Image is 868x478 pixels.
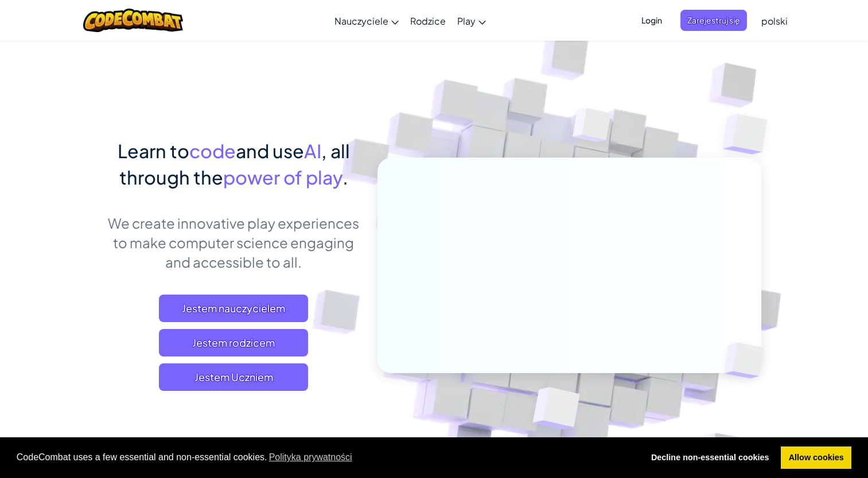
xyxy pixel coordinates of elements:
img: Overlap cubes [551,85,633,171]
p: We create innovative play experiences to make computer science engaging and accessible to all. [107,213,360,272]
a: Nauczyciele [329,5,404,36]
span: Nauczyciele [334,15,388,27]
span: and use [236,139,304,162]
span: Play [457,15,476,27]
span: CodeCombat uses a few essential and non-essential cookies. [17,449,635,466]
span: power of play [223,166,342,189]
button: Zarejestruj się [680,10,747,31]
img: Overlap cubes [504,363,607,458]
a: polski [756,5,793,36]
span: Learn to [118,139,189,162]
a: Jestem rodzicem [159,329,308,356]
a: deny cookies [643,446,777,469]
span: polski [761,15,788,27]
img: CodeCombat logo [83,9,184,32]
span: code [189,139,236,162]
a: Play [451,5,492,36]
a: learn more about cookies [267,449,354,466]
a: Jestem nauczycielem [159,295,308,322]
span: AI [304,139,321,162]
a: Rodzice [404,5,451,36]
button: Jestem Uczniem [159,363,308,391]
a: allow cookies [781,446,851,469]
span: . [342,166,348,189]
button: Login [635,10,669,31]
img: Overlap cubes [704,319,791,402]
img: Overlap cubes [700,86,799,183]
